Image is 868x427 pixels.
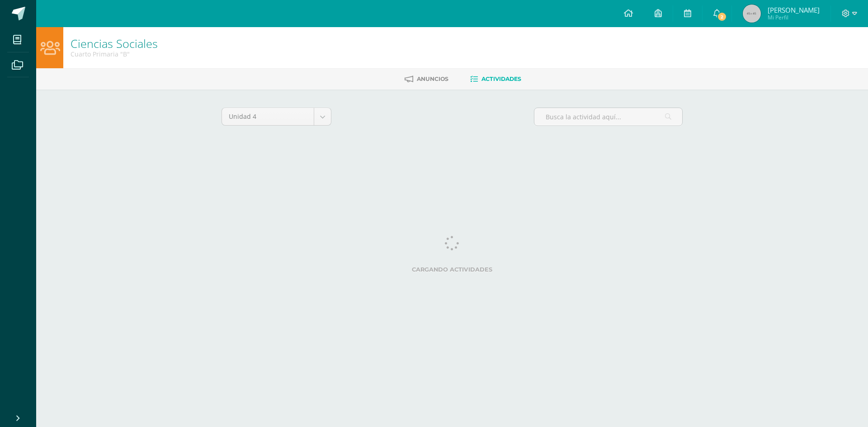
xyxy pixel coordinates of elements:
span: Anuncios [417,75,448,82]
a: Anuncios [405,72,448,86]
span: Actividades [481,75,521,82]
span: [PERSON_NAME] [768,5,820,14]
img: 45x45 [743,5,761,23]
span: Mi Perfil [768,14,820,21]
a: Ciencias Sociales [71,36,158,51]
label: Cargando actividades [222,266,683,273]
div: Cuarto Primaria 'B' [71,50,158,58]
h1: Ciencias Sociales [71,37,158,50]
a: Actividades [470,72,521,86]
span: Unidad 4 [229,108,307,125]
a: Unidad 4 [222,108,331,125]
input: Busca la actividad aquí... [534,108,682,126]
span: 2 [717,12,727,22]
